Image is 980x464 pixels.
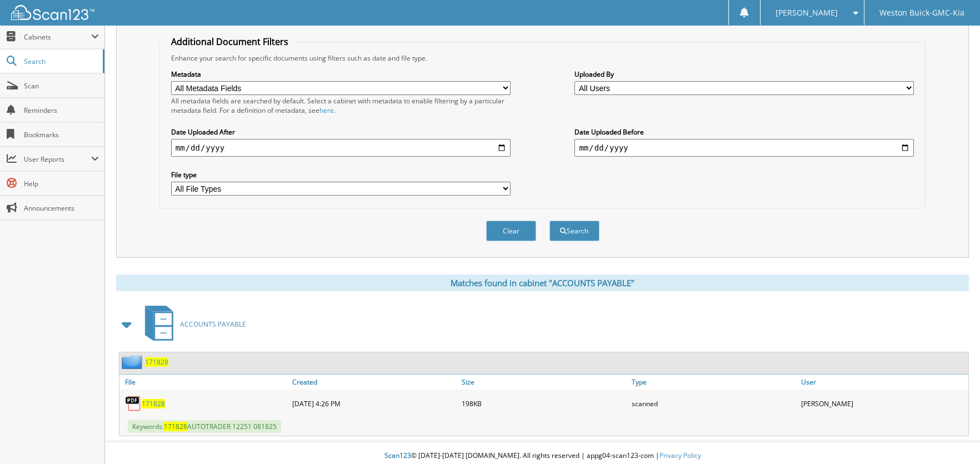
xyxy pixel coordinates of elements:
span: Announcements [24,203,99,213]
span: ACCOUNTS PAYABLE [180,320,246,329]
span: Weston Buick-GMC-Kia [879,9,964,16]
a: User [798,375,968,390]
a: File [119,375,289,390]
input: start [171,139,511,157]
div: scanned [629,392,799,415]
div: Matches found in cabinet "ACCOUNTS PAYABLE" [116,275,969,291]
span: Reminders [24,106,99,115]
button: Search [549,221,599,241]
div: 198KB [459,392,629,415]
button: Clear [486,221,536,241]
a: ACCOUNTS PAYABLE [138,302,246,346]
div: [PERSON_NAME] [798,392,968,415]
iframe: Chat Widget [924,411,980,464]
img: scan123-logo-white.svg [11,5,94,20]
div: Enhance your search for specific documents using filters such as date and file type. [166,53,920,63]
span: Scan123 [384,451,411,460]
span: 171828 [164,422,187,431]
label: Uploaded By [574,69,914,79]
a: Created [289,375,459,390]
a: Size [459,375,629,390]
span: Bookmarks [24,130,99,139]
span: Search [24,57,97,66]
img: folder2.png [122,355,145,369]
input: end [574,139,914,157]
div: [DATE] 4:26 PM [289,392,459,415]
span: Help [24,179,99,188]
a: 171828 [145,357,168,367]
label: Date Uploaded After [171,127,511,137]
span: User Reports [24,154,91,164]
label: Date Uploaded Before [574,127,914,137]
span: [PERSON_NAME] [776,9,838,16]
label: File type [171,170,511,179]
span: Keywords: AUTOTRADER 12251 081825 [128,420,281,433]
a: Privacy Policy [659,451,701,460]
legend: Additional Document Filters [166,36,294,48]
div: All metadata fields are searched by default. Select a cabinet with metadata to enable filtering b... [171,96,511,115]
label: Metadata [171,69,511,79]
a: 171828 [142,399,165,408]
span: Scan [24,81,99,91]
img: PDF.png [125,395,142,412]
a: here [319,106,334,115]
a: Type [629,375,799,390]
span: Cabinets [24,32,91,42]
